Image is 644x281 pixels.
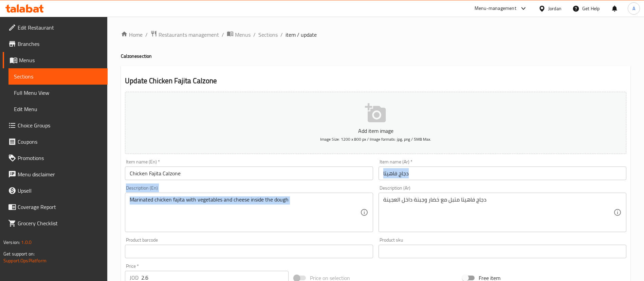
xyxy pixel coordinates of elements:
[18,40,102,48] span: Branches
[253,31,256,39] li: /
[379,245,626,258] input: Please enter product sku
[222,31,224,39] li: /
[3,238,20,247] span: Version:
[379,166,626,180] input: Enter name Ar
[125,166,373,180] input: Enter name En
[320,135,431,143] span: Image Size: 1200 x 800 px / Image formats: jpg, png / 5MB Max.
[14,89,102,97] span: Full Menu View
[18,154,102,162] span: Promotions
[3,134,108,150] a: Coupons
[121,53,630,59] h4: Calzone section
[3,150,108,166] a: Promotions
[280,31,283,39] li: /
[3,249,35,258] span: Get support on:
[286,31,317,39] span: item / update
[18,187,102,195] span: Upsell
[8,85,108,101] a: Full Menu View
[3,256,47,265] a: Support.OpsPlatform
[258,31,278,39] a: Sections
[18,121,102,129] span: Choice Groups
[18,203,102,211] span: Coverage Report
[235,31,251,39] span: Menus
[14,105,102,113] span: Edit Menu
[121,30,630,39] nav: breadcrumb
[18,23,102,32] span: Edit Restaurant
[3,215,108,231] a: Grocery Checklist
[150,30,219,39] a: Restaurants management
[130,196,360,229] textarea: Marinated chicken fajita with vegetables and cheese inside the dough
[3,182,108,199] a: Upsell
[18,219,102,227] span: Grocery Checklist
[548,5,562,12] div: Jordan
[475,4,516,13] div: Menu-management
[21,238,32,247] span: 1.0.0
[8,68,108,85] a: Sections
[632,5,635,12] span: A
[145,31,148,39] li: /
[383,196,613,229] textarea: دجاج فاهيتا متبل مع خضار وجبنة داخل العجينة
[3,52,108,68] a: Menus
[3,19,108,36] a: Edit Restaurant
[3,199,108,215] a: Coverage Report
[121,31,143,39] a: Home
[3,166,108,182] a: Menu disclaimer
[3,117,108,134] a: Choice Groups
[18,138,102,146] span: Coupons
[125,76,626,86] h2: Update Chicken Fajita Calzone
[125,92,626,154] button: Add item imageImage Size: 1200 x 800 px / Image formats: jpg, png / 5MB Max.
[18,170,102,178] span: Menu disclaimer
[14,72,102,81] span: Sections
[125,245,373,258] input: Please enter product barcode
[19,56,102,64] span: Menus
[227,30,251,39] a: Menus
[3,36,108,52] a: Branches
[159,31,219,39] span: Restaurants management
[135,127,616,135] p: Add item image
[8,101,108,117] a: Edit Menu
